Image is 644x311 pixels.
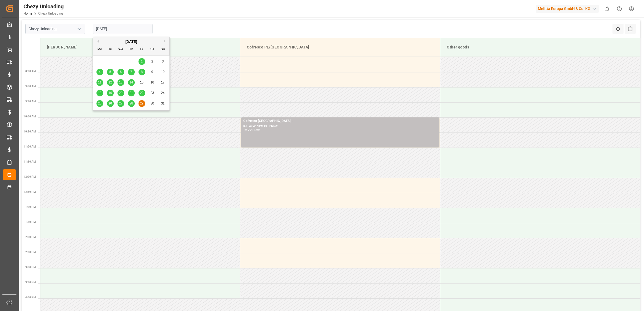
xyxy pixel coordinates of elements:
[96,79,103,86] div: Choose Monday, August 11th, 2025
[139,58,145,65] div: Choose Friday, August 1st, 2025
[160,90,166,96] div: Choose Sunday, August 24th, 2025
[151,70,153,74] span: 9
[93,39,169,44] div: [DATE]
[98,81,101,84] span: 11
[119,91,122,95] span: 20
[23,2,64,11] div: Chezy Unloading
[536,5,599,13] div: Melitta Europa GmbH & Co. KG
[139,69,145,75] div: Choose Friday, August 8th, 2025
[120,70,122,74] span: 6
[128,46,135,53] div: Th
[75,25,83,33] button: open menu
[108,102,112,105] span: 26
[243,118,437,124] div: Cofresco [GEOGRAPHIC_DATA] -
[23,115,36,118] span: 10:00 AM
[252,128,260,131] div: 11:00
[161,102,164,105] span: 31
[141,60,143,63] span: 1
[108,81,112,84] span: 12
[150,81,154,84] span: 16
[117,90,124,96] div: Choose Wednesday, August 20th, 2025
[128,100,135,107] div: Choose Thursday, August 28th, 2025
[25,221,36,223] span: 1:30 PM
[139,100,145,107] div: Choose Friday, August 29th, 2025
[25,296,36,299] span: 4:00 PM
[107,69,114,75] div: Choose Tuesday, August 5th, 2025
[149,46,156,53] div: Sa
[98,102,101,105] span: 25
[96,40,99,43] button: Previous Month
[601,3,613,15] button: show 0 new notifications
[93,24,153,34] input: DD.MM.YYYY
[119,81,122,84] span: 13
[150,91,154,95] span: 23
[109,70,111,74] span: 5
[23,145,36,148] span: 11:00 AM
[25,266,36,269] span: 3:00 PM
[243,124,437,128] div: Delivery#:489110 - Plate#:
[149,58,156,65] div: Choose Saturday, August 2nd, 2025
[25,251,36,254] span: 2:30 PM
[23,160,36,163] span: 11:30 AM
[128,69,135,75] div: Choose Thursday, August 7th, 2025
[140,91,143,95] span: 22
[243,128,251,131] div: 10:00
[445,42,636,52] div: Other goods
[25,100,36,103] span: 9:30 AM
[99,70,101,74] span: 4
[149,79,156,86] div: Choose Saturday, August 16th, 2025
[129,91,133,95] span: 21
[139,46,145,53] div: Fr
[149,90,156,96] div: Choose Saturday, August 23rd, 2025
[536,4,601,14] button: Melitta Europa GmbH & Co. KG
[130,70,132,74] span: 7
[160,100,166,107] div: Choose Sunday, August 31st, 2025
[119,102,122,105] span: 27
[128,90,135,96] div: Choose Thursday, August 21st, 2025
[107,46,114,53] div: Tu
[117,100,124,107] div: Choose Wednesday, August 27th, 2025
[141,70,143,74] span: 8
[162,60,164,63] span: 3
[25,236,36,239] span: 2:00 PM
[245,42,436,52] div: Cofresco PL/[GEOGRAPHIC_DATA]
[160,58,166,65] div: Choose Sunday, August 3rd, 2025
[96,90,103,96] div: Choose Monday, August 18th, 2025
[151,60,153,63] span: 2
[251,128,252,131] div: -
[23,130,36,133] span: 10:30 AM
[128,79,135,86] div: Choose Thursday, August 14th, 2025
[23,12,32,15] a: Home
[96,69,103,75] div: Choose Monday, August 4th, 2025
[25,85,36,88] span: 9:00 AM
[45,42,236,52] div: [PERSON_NAME]
[164,40,167,43] button: Next Month
[129,102,133,105] span: 28
[117,79,124,86] div: Choose Wednesday, August 13th, 2025
[23,175,36,178] span: 12:00 PM
[96,46,103,53] div: Mo
[139,90,145,96] div: Choose Friday, August 22nd, 2025
[149,100,156,107] div: Choose Saturday, August 30th, 2025
[140,102,143,105] span: 29
[117,46,124,53] div: We
[150,102,154,105] span: 30
[96,100,103,107] div: Choose Monday, August 25th, 2025
[25,205,36,208] span: 1:00 PM
[25,70,36,73] span: 8:30 AM
[25,281,36,284] span: 3:30 PM
[25,24,85,34] input: Type to search/select
[161,70,164,74] span: 10
[117,69,124,75] div: Choose Wednesday, August 6th, 2025
[98,91,101,95] span: 18
[149,69,156,75] div: Choose Saturday, August 9th, 2025
[161,91,164,95] span: 24
[107,90,114,96] div: Choose Tuesday, August 19th, 2025
[107,79,114,86] div: Choose Tuesday, August 12th, 2025
[161,81,164,84] span: 17
[160,46,166,53] div: Su
[613,3,625,15] button: Help Center
[129,81,133,84] span: 14
[140,81,143,84] span: 15
[108,91,112,95] span: 19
